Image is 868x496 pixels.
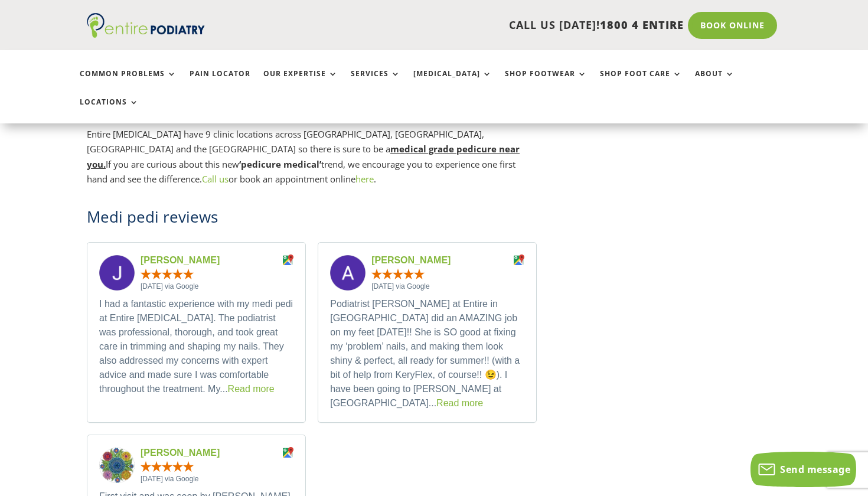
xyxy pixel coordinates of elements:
a: Call us [202,173,229,185]
a: Entire Podiatry [87,28,205,40]
a: Book Online [688,12,777,39]
a: Pain Locator [190,70,250,95]
p: Podiatrist [PERSON_NAME] at Entire in [GEOGRAPHIC_DATA] did an AMAZING job on my feet [DATE]!! Sh... [330,297,524,410]
button: Send message [750,452,856,487]
h3: [PERSON_NAME] [141,254,276,267]
p: CALL US [DATE]! [247,18,684,33]
h3: [PERSON_NAME] [371,254,507,267]
p: Entire [MEDICAL_DATA] have 9 clinic locations across [GEOGRAPHIC_DATA], [GEOGRAPHIC_DATA], [GEOGR... [87,127,537,187]
span: [DATE] via Google [141,475,293,484]
a: [MEDICAL_DATA] [413,70,492,95]
a: Shop Foot Care [600,70,682,95]
img: logo (1) [87,13,205,38]
u: medical grade pedicure near you. [87,143,520,170]
strong: ‘pedicure medical’ [239,158,321,170]
span: Rated 5 [141,269,194,279]
span: [DATE] via Google [371,282,524,292]
span: Rated 5 [141,461,194,472]
a: Shop Footwear [505,70,587,95]
span: Send message [780,463,850,476]
a: About [695,70,735,95]
a: Locations [80,98,139,123]
p: I had a fantastic experience with my medi pedi at Entire [MEDICAL_DATA]. The podiatrist was profe... [99,297,293,396]
h2: Medi pedi reviews [87,206,537,233]
a: Services [351,70,400,95]
a: Our Expertise [263,70,338,95]
a: Read more [436,398,483,408]
a: Read more [228,384,275,394]
span: Rated 5 [371,269,425,279]
span: 1800 4 ENTIRE [600,18,684,32]
h3: [PERSON_NAME] [141,447,276,459]
a: here [355,173,374,185]
span: [DATE] via Google [141,282,293,292]
a: Common Problems [80,70,177,95]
